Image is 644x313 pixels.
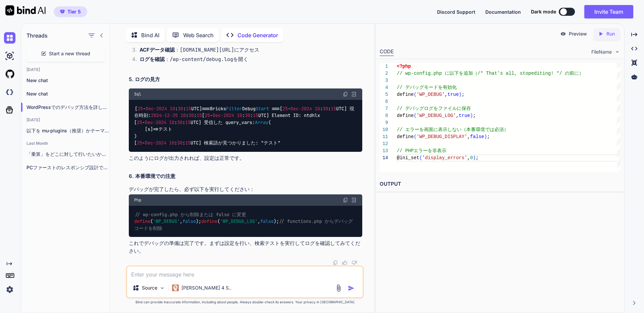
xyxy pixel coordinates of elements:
[487,134,490,139] span: ;
[531,8,556,15] span: Dark mode
[26,164,110,171] p: PCファーストのレスポンシブ設計で「モバイルだけ」「PCだけ」で改行を入れたい場合、もっともシンプルかつメンテしやすいのは 1. HTML に改行箇所を示す空要素（brタグでも span 要素で...
[162,113,170,119] span: -12
[419,155,422,161] span: (
[467,134,470,139] span: ,
[299,106,312,112] span: -2024
[470,155,473,161] span: 0
[177,119,182,125] span: 30
[210,113,213,119] span: -
[156,126,158,132] span: >
[183,31,214,39] p: Web Search
[145,119,153,125] span: Dec
[416,134,467,139] span: 'WP_DEBUG_DISPLAY'
[153,119,166,125] span: -2024
[397,127,508,132] span: // エラーを画面に表示しない（本番環境では必須）
[205,113,210,119] span: 25
[380,133,388,140] div: 11
[414,113,416,118] span: (
[172,285,179,291] img: Claude 4 Sonnet
[4,68,15,80] img: githubLight
[21,117,110,123] h2: [DATE]
[237,113,242,119] span: 10
[288,106,290,112] span: -
[256,106,269,112] span: Start
[380,63,388,70] div: 1
[169,140,174,146] span: 10
[447,92,459,97] span: true
[470,134,484,139] span: false
[397,64,411,69] span: <?php
[21,67,110,72] h2: [DATE]
[380,70,388,77] div: 2
[137,140,142,146] span: 25
[323,106,328,112] span: 30
[380,98,388,105] div: 6
[467,155,470,161] span: ,
[181,285,231,291] p: [PERSON_NAME] 4 S..
[260,218,274,225] span: false
[159,285,165,291] img: Pick Models
[4,50,15,62] img: ai-studio
[414,134,416,139] span: (
[274,106,277,112] span: =
[67,8,81,15] span: Tier 5
[380,91,388,98] div: 5
[140,56,165,62] strong: ログを確認
[170,56,233,63] code: /wp-content/debug.log
[380,105,388,112] div: 7
[531,71,584,76] span: editing! */ の前に）
[189,113,194,119] span: 30
[141,31,159,39] p: Bind AI
[473,113,476,118] span: ;
[380,140,388,147] div: 12
[380,112,388,119] div: 8
[201,218,217,225] span: define
[397,71,531,76] span: // wp-config.php に以下を追加（/* That's all, stop
[476,155,478,161] span: ;
[459,92,462,97] span: )
[180,47,234,53] code: [DOMAIN_NAME][URL]
[177,140,182,146] span: 30
[414,92,416,97] span: (
[473,155,476,161] span: )
[26,32,48,40] h1: Threads
[422,155,467,161] span: 'display_errors'
[4,86,15,98] img: darkCloudIdeIcon
[397,155,419,161] span: @ini_set
[213,113,221,119] span: Dec
[60,10,65,14] img: premium
[205,106,207,112] span: =
[129,154,362,162] p: このようにログが出力されれば、設定は正常です。
[331,106,336,112] span: 15
[137,119,142,125] span: 25
[380,154,388,162] div: 14
[153,126,156,132] span: =
[49,50,90,57] span: Start a new thread
[26,90,110,97] p: New chat
[26,127,110,134] p: 以下を mu-plugins（推奨）かテーマの functions.php に追加してください。Bricks の Query Loop...
[290,106,299,112] span: Dec
[352,260,357,265] img: dislike
[397,106,471,111] span: // デバッグログをファイルに保存
[138,106,143,112] span: 25
[255,119,268,125] span: Array
[380,48,394,56] div: CODE
[397,92,414,97] span: define
[54,6,87,17] button: premiumTier 5
[26,104,110,111] p: WordPressでのデバッグ方法を詳しく説明します。 ## 1. wp-co...
[134,91,141,97] span: Sql
[416,92,444,97] span: 'WP_DEBUG'
[129,240,362,255] p: これでデバッグの準備は完了です。まずは設定を行い、検索テストを実行してログを確認してみてください。
[5,5,46,15] img: Bind AI
[569,30,587,37] p: Preview
[484,134,487,139] span: )
[397,134,414,139] span: define
[560,31,566,37] img: preview
[134,218,353,231] span: // functions.php からデバッグコードを削除
[169,119,174,125] span: 10
[178,106,183,112] span: 30
[584,5,633,18] button: Invite Team
[606,30,615,37] p: Run
[343,91,348,97] img: copy
[470,113,473,118] span: )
